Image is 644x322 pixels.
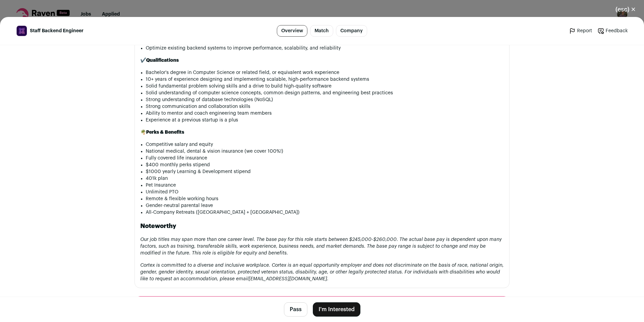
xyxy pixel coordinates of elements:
li: All-Company Retreats ([GEOGRAPHIC_DATA] + [GEOGRAPHIC_DATA]) [146,209,504,216]
li: Experience at a previous startup is a plus [146,117,504,124]
li: 401k plan [146,175,504,182]
a: Overview [277,25,307,37]
li: Strong understanding of database technologies (NoSQL) [146,96,504,103]
a: Match [310,25,333,37]
li: National medical, dental & vision insurance (we cover 100%!) [146,148,504,155]
li: Fully covered life insurance [146,155,504,162]
li: Optimize existing backend systems to improve performance, scalability, and reliability [146,45,504,52]
a: Feedback [597,27,628,34]
strong: Noteworthy [140,223,176,229]
a: Company [336,25,367,37]
a: Report [569,27,592,34]
li: Solid understanding of computer science concepts, common design patterns, and engineering best pr... [146,90,504,96]
li: Pet Insurance [146,182,504,189]
img: 0169ac2294763d2c0482e8086a152620d9427c2175222469355c405f6f8257f8.jpg [17,26,27,36]
button: I'm Interested [313,302,360,317]
li: Unlimited PTO [146,189,504,195]
em: Our job titles may span more than one career level. The base pay for this role starts between $24... [140,237,502,255]
li: Strong communication and collaboration skills [146,103,504,110]
li: $400 monthly perks stipend [146,162,504,168]
li: Gender-neutral parental leave [146,202,504,209]
strong: Perks & Benefits [146,130,184,135]
li: Bachelor's degree in Computer Science or related field, or equivalent work experience [146,69,504,76]
button: Close modal [607,2,644,17]
a: [EMAIL_ADDRESS][DOMAIN_NAME]. [249,277,328,281]
li: Remote & flexible working hours [146,195,504,202]
li: $1000 yearly Learning & Development stipend [146,168,504,175]
li: Ability to mentor and coach engineering team members [146,110,504,117]
span: Staff Backend Engineer [30,27,84,34]
button: Pass [284,302,307,317]
li: Solid fundamental problem solving skills and a drive to build high-quality software [146,83,504,90]
h3: 🌴 [140,129,504,136]
strong: ✔️Qualifications [140,58,179,63]
em: Cortex is committed to a diverse and inclusive workplace. Cortex is an equal opportunity employer... [140,263,504,281]
li: 10+ years of experience designing and implementing scalable, high-performance backend systems [146,76,504,83]
li: Competitive salary and equity [146,141,504,148]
